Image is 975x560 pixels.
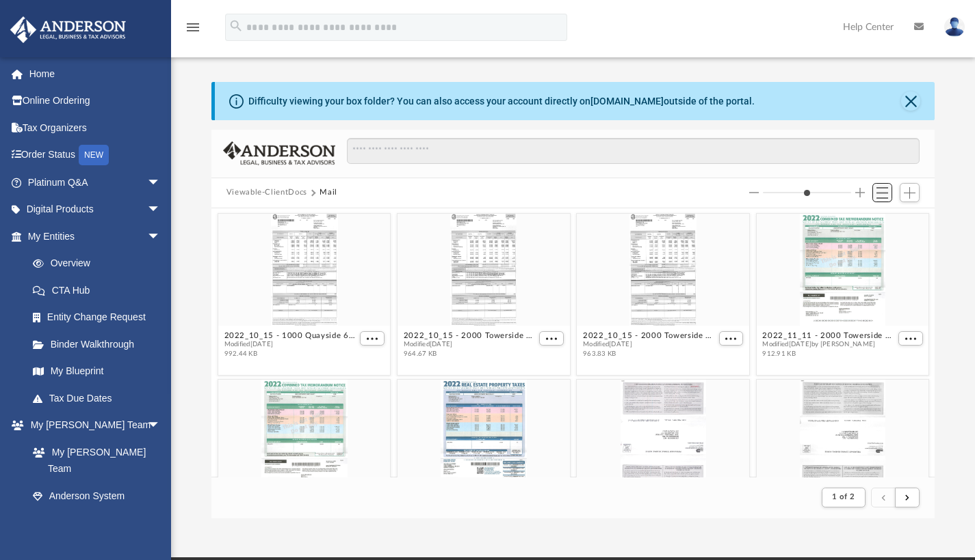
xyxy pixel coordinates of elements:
[19,277,181,304] a: CTA Hub
[10,114,181,141] a: Tax Organizers
[320,186,337,199] button: Mail
[229,18,244,33] i: search
[224,349,356,358] span: 992.44 KB
[19,358,174,385] a: My Blueprint
[855,188,865,197] button: Increase column size
[10,196,181,223] a: Digital Productsarrow_drop_down
[226,186,307,199] button: Viewable-ClientDocs
[10,87,181,115] a: Online Ordering
[10,412,174,439] a: My [PERSON_NAME] Teamarrow_drop_down
[872,183,893,202] button: Switch to List View
[185,19,201,36] i: menu
[583,340,716,349] span: Modified [DATE]
[224,331,356,340] button: 2022_10_15 - 1000 Quayside 604 Trust - Miami Dade Property Appraiser.pdf
[822,488,865,507] button: 1 of 2
[19,250,181,277] a: Overview
[360,331,385,346] button: More options
[944,17,965,37] img: User Pic
[147,169,174,197] span: arrow_drop_down
[900,183,920,202] button: Add
[211,208,935,477] div: grid
[10,60,181,87] a: Home
[762,331,895,340] button: 2022_11_11 - 2000 Towerside 1103 Trust - [GEOGRAPHIC_DATA]-DADE COUNTY TAX COLLECTOR (1).pdf
[583,331,716,340] button: 2022_10_15 - 2000 Towerside PH5 Trust - Miami Dade Property Appraiser.pdf
[147,196,174,224] span: arrow_drop_down
[6,16,130,43] img: Anderson Advisors Platinum Portal
[19,331,181,358] a: Binder Walkthrough
[762,349,895,358] span: 912.91 KB
[248,94,755,109] div: Difficulty viewing your box folder? You can also access your account directly on outside of the p...
[79,145,109,165] div: NEW
[10,141,181,169] a: Order StatusNEW
[590,96,664,107] a: [DOMAIN_NAME]
[19,482,174,509] a: Anderson System
[404,349,536,358] span: 964.67 KB
[583,349,716,358] span: 963.83 KB
[901,92,920,111] button: Close
[898,331,923,346] button: More options
[10,223,181,250] a: My Entitiesarrow_drop_down
[404,331,536,340] button: 2022_10_15 - 2000 Towerside 1103 Trust - Miami Dade Property Appraiser.pdf
[347,138,920,164] input: Search files and folders
[19,304,181,331] a: Entity Change Request
[539,331,564,346] button: More options
[832,493,855,501] span: 1 of 2
[19,509,174,537] a: Client Referrals
[147,412,174,440] span: arrow_drop_down
[763,188,851,197] input: Column size
[19,384,181,412] a: Tax Due Dates
[185,26,201,36] a: menu
[404,340,536,349] span: Modified [DATE]
[749,188,759,197] button: Decrease column size
[718,331,743,346] button: More options
[147,223,174,251] span: arrow_drop_down
[224,340,356,349] span: Modified [DATE]
[762,340,895,349] span: Modified [DATE] by [PERSON_NAME]
[10,169,181,196] a: Platinum Q&Aarrow_drop_down
[19,438,168,482] a: My [PERSON_NAME] Team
